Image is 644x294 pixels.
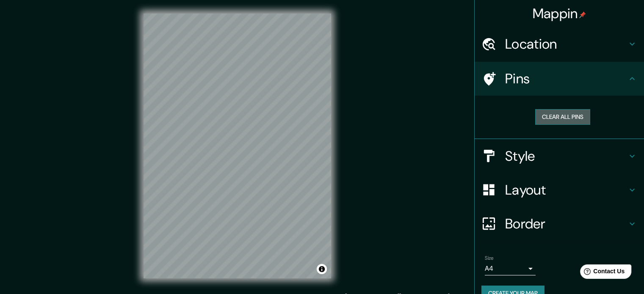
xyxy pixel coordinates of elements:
[475,139,644,173] div: Style
[505,70,627,87] h4: Pins
[144,14,331,278] canvas: Map
[505,181,627,198] h4: Layout
[533,5,586,22] h4: Mappin
[535,109,590,125] button: Clear all pins
[485,262,536,275] div: A4
[505,36,627,52] h4: Location
[475,62,644,96] div: Pins
[505,148,627,165] h4: Style
[475,173,644,207] div: Layout
[317,264,327,274] button: Toggle attribution
[569,261,635,285] iframe: Help widget launcher
[579,11,586,18] img: pin-icon.png
[475,207,644,241] div: Border
[505,215,627,232] h4: Border
[475,27,644,61] div: Location
[485,254,494,261] label: Size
